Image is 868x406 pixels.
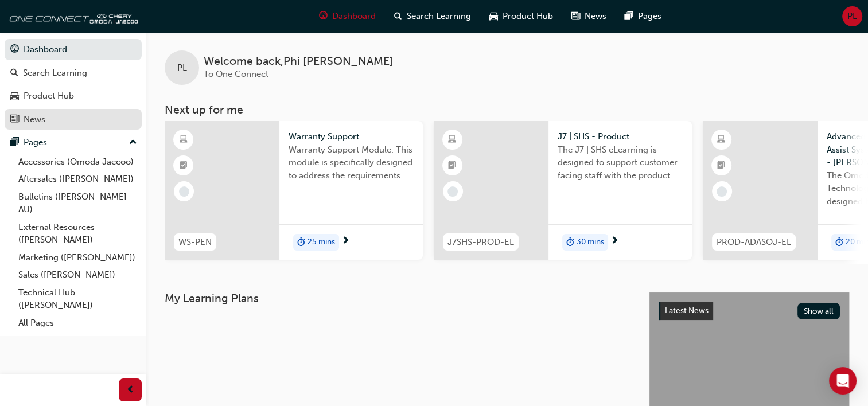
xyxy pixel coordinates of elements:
span: prev-icon [126,383,135,397]
span: J7SHS-PROD-EL [447,236,514,249]
span: up-icon [129,135,137,150]
span: News [585,10,606,23]
button: Pages [5,132,142,153]
span: pages-icon [10,138,19,148]
span: learningResourceType_ELEARNING-icon [717,132,725,147]
span: Welcome back , Phi [PERSON_NAME] [204,55,393,68]
span: news-icon [571,9,580,24]
span: PROD-ADASOJ-EL [717,236,791,249]
span: car-icon [10,91,19,101]
span: learningRecordVerb_NONE-icon [179,186,189,197]
span: duration-icon [566,235,574,250]
span: The J7 | SHS eLearning is designed to support customer facing staff with the product and sales in... [558,143,683,182]
span: next-icon [341,236,350,247]
a: Aftersales ([PERSON_NAME]) [14,170,142,188]
a: pages-iconPages [616,5,671,28]
img: oneconnect [6,5,138,28]
a: Search Learning [5,63,142,84]
a: Technical Hub ([PERSON_NAME]) [14,284,142,314]
span: car-icon [489,9,498,24]
span: learningResourceType_ELEARNING-icon [448,132,456,147]
span: learningRecordVerb_NONE-icon [717,186,727,197]
span: Warranty Support [289,130,414,143]
div: Open Intercom Messenger [829,367,857,395]
span: pages-icon [625,9,633,24]
a: News [5,109,142,130]
a: car-iconProduct Hub [480,5,562,28]
h3: Next up for me [146,103,868,116]
span: news-icon [10,115,19,125]
span: guage-icon [10,45,19,55]
div: Product Hub [24,89,74,103]
span: duration-icon [297,235,305,250]
a: All Pages [14,314,142,332]
a: search-iconSearch Learning [385,5,480,28]
span: next-icon [610,236,619,247]
span: duration-icon [835,235,843,250]
a: J7SHS-PROD-ELJ7 | SHS - ProductThe J7 | SHS eLearning is designed to support customer facing staf... [434,121,692,260]
span: PL [847,10,857,23]
a: Accessories (Omoda Jaecoo) [14,153,142,171]
span: Search Learning [407,10,471,23]
span: booktick-icon [180,158,188,173]
span: 25 mins [308,236,335,249]
span: Dashboard [332,10,376,23]
span: J7 | SHS - Product [558,130,683,143]
span: search-icon [10,68,18,79]
button: Show all [797,303,840,319]
span: learningRecordVerb_NONE-icon [447,186,458,197]
span: search-icon [394,9,402,24]
span: Pages [638,10,661,23]
span: To One Connect [204,69,268,79]
h3: My Learning Plans [165,292,630,305]
div: Search Learning [23,67,87,80]
span: WS-PEN [178,236,212,249]
a: Bulletins ([PERSON_NAME] - AU) [14,188,142,218]
button: PL [842,6,862,26]
a: Marketing ([PERSON_NAME]) [14,249,142,267]
span: booktick-icon [717,158,725,173]
div: News [24,113,45,126]
a: Latest NewsShow all [659,302,840,320]
span: PL [177,61,187,75]
a: Sales ([PERSON_NAME]) [14,266,142,284]
div: Pages [24,136,47,149]
span: 30 mins [577,236,604,249]
span: Latest News [665,306,709,315]
span: booktick-icon [448,158,456,173]
a: Dashboard [5,39,142,60]
span: Product Hub [503,10,553,23]
span: Warranty Support Module. This module is specifically designed to address the requirements and pro... [289,143,414,182]
a: External Resources ([PERSON_NAME]) [14,218,142,249]
button: DashboardSearch LearningProduct HubNews [5,37,142,132]
span: learningResourceType_ELEARNING-icon [180,132,188,147]
span: guage-icon [319,9,328,24]
a: WS-PENWarranty SupportWarranty Support Module. This module is specifically designed to address th... [165,121,423,260]
a: Product Hub [5,85,142,107]
a: news-iconNews [562,5,616,28]
a: guage-iconDashboard [310,5,385,28]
